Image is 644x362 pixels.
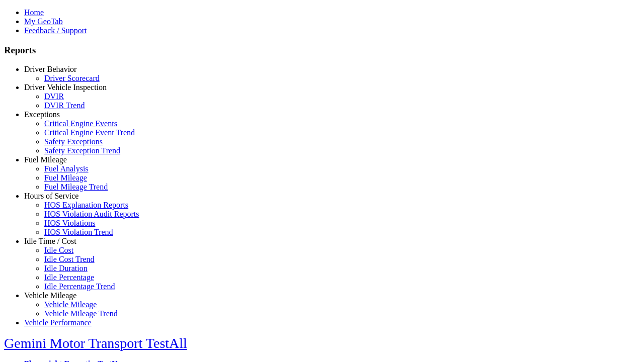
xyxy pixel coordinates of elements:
[4,335,187,351] a: Gemini Motor Transport TestAll
[24,8,44,17] a: Home
[24,237,76,245] a: Idle Time / Cost
[44,282,115,291] a: Idle Percentage Trend
[44,273,94,282] a: Idle Percentage
[24,318,92,327] a: Vehicle Performance
[44,183,108,191] a: Fuel Mileage Trend
[44,119,117,128] a: Critical Engine Events
[44,164,89,173] a: Fuel Analysis
[24,155,67,164] a: Fuel Mileage
[24,26,87,35] a: Feedback / Support
[44,201,128,209] a: HOS Explanation Reports
[4,45,640,56] h3: Reports
[24,110,60,119] a: Exceptions
[24,291,76,300] a: Vehicle Mileage
[24,17,63,26] a: My GeoTab
[44,300,97,309] a: Vehicle Mileage
[24,83,107,92] a: Driver Vehicle Inspection
[24,192,78,200] a: Hours of Service
[44,210,139,218] a: HOS Violation Audit Reports
[44,246,73,254] a: Idle Cost
[44,255,95,263] a: Idle Cost Trend
[44,92,64,101] a: DVIR
[44,74,100,82] a: Driver Scorecard
[44,173,87,182] a: Fuel Mileage
[44,309,118,318] a: Vehicle Mileage Trend
[44,228,113,236] a: HOS Violation Trend
[44,101,85,110] a: DVIR Trend
[24,65,76,73] a: Driver Behavior
[44,146,120,155] a: Safety Exception Trend
[44,264,88,273] a: Idle Duration
[44,128,135,137] a: Critical Engine Event Trend
[44,219,95,227] a: HOS Violations
[44,137,103,146] a: Safety Exceptions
